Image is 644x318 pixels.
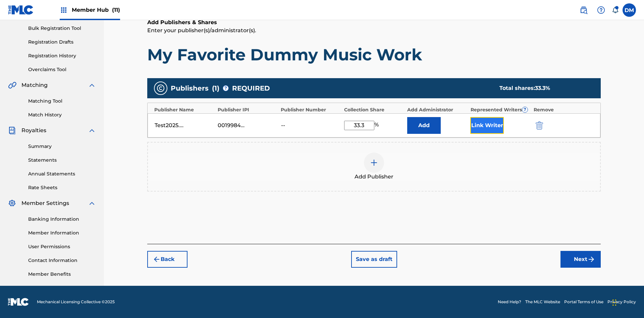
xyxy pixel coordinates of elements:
span: Member Settings [21,199,69,207]
button: Save as draft [351,251,397,268]
img: add [370,159,378,167]
span: Publishers [171,83,209,93]
a: Privacy Policy [607,299,636,305]
a: Member Information [28,229,96,236]
span: Member Hub [72,6,120,14]
img: help [597,6,605,14]
a: Rate Sheets [28,184,96,191]
span: REQUIRED [232,83,270,93]
span: (11) [112,7,120,13]
img: expand [88,126,96,135]
span: Mechanical Licensing Collective © 2025 [37,299,115,305]
span: ? [522,107,528,112]
div: Drag [612,293,616,313]
div: Publisher Name [154,106,214,113]
a: Statements [28,157,96,164]
img: 12a2ab48e56ec057fbd8.svg [536,121,543,129]
img: 7ee5dd4eb1f8a8e3ef2f.svg [153,255,161,263]
span: % [374,121,380,130]
a: Need Help? [498,299,521,305]
div: Collection Share [344,106,404,113]
div: Total shares: [499,84,587,92]
img: Royalties [8,126,16,135]
button: Next [560,251,601,268]
img: f7272a7cc735f4ea7f67.svg [587,255,595,263]
a: Registration Drafts [28,39,96,46]
div: User Menu [623,3,636,17]
div: Represented Writers [471,106,531,113]
h6: Add Publishers & Shares [147,18,601,26]
img: search [580,6,588,14]
img: expand [88,81,96,89]
div: Publisher IPI [218,106,278,113]
button: Link Writer [470,117,504,134]
div: Remove [534,106,594,113]
button: Back [147,251,187,268]
span: ( 1 ) [212,83,219,93]
img: logo [8,298,29,306]
div: Publisher Number [281,106,341,113]
img: Matching [8,81,16,89]
img: expand [88,199,96,207]
a: Banking Information [28,216,96,223]
a: Summary [28,143,96,150]
a: Registration History [28,52,96,59]
a: Match History [28,111,96,118]
img: Member Settings [8,199,16,207]
a: Overclaims Tool [28,66,96,73]
a: Contact Information [28,257,96,264]
span: Add Publisher [355,173,393,181]
h1: My Favorite Dummy Music Work [147,45,601,65]
span: Matching [21,81,48,89]
div: Help [594,3,608,17]
span: 33.3 % [535,85,550,91]
a: Member Benefits [28,271,96,278]
div: Notifications [612,7,619,13]
a: Bulk Registration Tool [28,25,96,32]
img: Top Rightsholders [60,6,68,14]
img: publishers [157,84,165,92]
div: Add Administrator [407,106,467,113]
a: Annual Statements [28,170,96,177]
a: Matching Tool [28,98,96,105]
span: Royalties [21,126,46,135]
a: Portal Terms of Use [564,299,603,305]
button: Add [407,117,441,134]
a: The MLC Website [525,299,560,305]
img: MLC Logo [8,5,34,15]
iframe: Chat Widget [610,286,644,318]
a: User Permissions [28,243,96,250]
p: Enter your publisher(s)/administrator(s). [147,26,601,35]
span: ? [223,86,228,91]
a: Public Search [577,3,590,17]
